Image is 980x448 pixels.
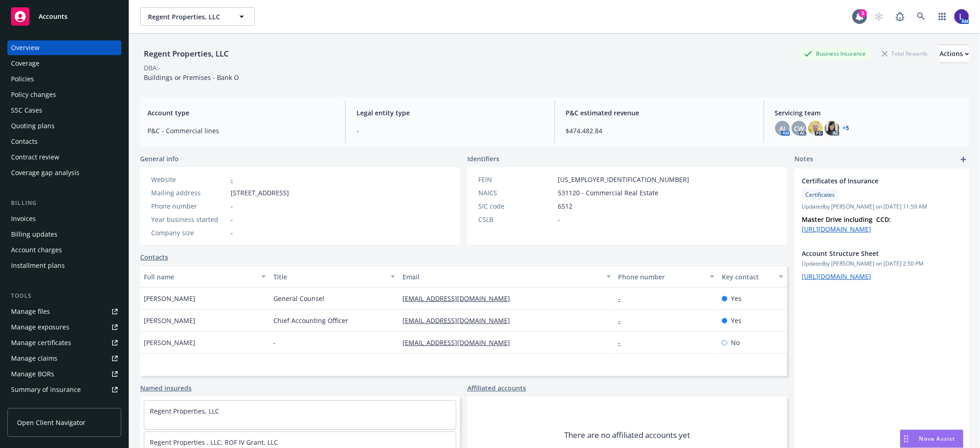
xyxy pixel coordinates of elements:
[794,154,813,165] span: Notes
[147,126,334,136] span: P&C - Commercial lines
[731,294,742,303] span: Yes
[140,266,270,288] button: Full name
[270,266,399,288] button: Title
[478,188,554,198] div: NAICS
[151,215,227,224] div: Year business started
[151,188,227,198] div: Mailing address
[802,203,962,211] span: Updated by [PERSON_NAME] on [DATE] 11:59 AM
[802,225,871,233] a: [URL][DOMAIN_NAME]
[891,7,909,26] a: Report a Bug
[618,272,704,282] div: Phone number
[144,272,256,282] div: Full name
[11,335,71,350] div: Manage certificates
[843,125,850,131] a: +5
[402,316,517,325] a: [EMAIL_ADDRESS][DOMAIN_NAME]
[273,316,348,325] span: Chief Accounting Officer
[478,201,554,211] div: SIC code
[731,338,740,347] span: No
[144,294,195,303] span: [PERSON_NAME]
[564,430,690,441] span: There are no affiliated accounts yet
[7,4,121,29] a: Accounts
[402,294,517,303] a: [EMAIL_ADDRESS][DOMAIN_NAME]
[39,13,68,20] span: Accounts
[7,291,121,301] div: Tools
[144,316,195,325] span: [PERSON_NAME]
[478,175,554,184] div: FEIN
[615,266,718,288] button: Phone number
[802,260,962,268] span: Updated by [PERSON_NAME] on [DATE] 2:50 PM
[7,72,121,86] a: Policies
[7,119,121,133] a: Quoting plans
[794,124,804,133] span: CW
[17,418,85,427] span: Open Client Navigator
[140,383,192,393] a: Named insureds
[912,7,930,26] a: Search
[151,175,227,184] div: Website
[954,9,969,24] img: photo
[357,108,543,118] span: Legal entity type
[140,7,255,26] button: Regent Properties, LLC
[558,215,560,224] span: -
[467,383,526,393] a: Affiliated accounts
[859,9,867,17] div: 3
[231,188,289,198] span: [STREET_ADDRESS]
[940,45,969,63] button: Actions
[231,175,233,184] a: -
[808,121,823,136] img: photo
[7,211,121,226] a: Invoices
[11,72,34,86] div: Policies
[779,124,785,133] span: AJ
[7,367,121,381] a: Manage BORs
[7,382,121,397] a: Summary of insurance
[7,320,121,335] a: Manage exposures
[11,227,57,242] div: Billing updates
[7,134,121,149] a: Contacts
[722,272,773,282] div: Key contact
[402,338,517,347] a: [EMAIL_ADDRESS][DOMAIN_NAME]
[901,430,912,448] div: Drag to move
[11,211,36,226] div: Invoices
[940,45,969,62] div: Actions
[467,154,499,164] span: Identifiers
[273,294,324,303] span: General Counsel
[900,430,963,448] button: Nova Assist
[802,272,871,281] a: [URL][DOMAIN_NAME]
[231,201,233,211] span: -
[148,12,227,22] span: Regent Properties, LLC
[150,407,219,415] a: Regent Properties, LLC
[11,56,40,71] div: Coverage
[870,7,888,26] a: Start snowing
[802,249,938,258] span: Account Structure Sheet
[11,119,55,133] div: Quoting plans
[958,154,969,165] a: add
[618,294,628,303] a: -
[805,191,835,199] span: Certificates
[140,154,179,164] span: General info
[7,103,121,118] a: SSC Cases
[11,351,57,366] div: Manage claims
[919,435,956,442] span: Nova Assist
[825,121,839,136] img: photo
[718,266,787,288] button: Key contact
[273,272,385,282] div: Title
[7,56,121,71] a: Coverage
[7,87,121,102] a: Policy changes
[775,108,962,118] span: Servicing team
[140,252,168,262] a: Contacts
[357,126,543,136] span: -
[7,304,121,319] a: Manage files
[7,165,121,180] a: Coverage gap analysis
[273,338,276,347] span: -
[144,63,161,73] div: DBA: -
[7,40,121,55] a: Overview
[558,175,689,184] span: [US_EMPLOYER_IDENTIFICATION_NUMBER]
[7,335,121,350] a: Manage certificates
[566,108,753,118] span: P&C estimated revenue
[11,382,81,397] div: Summary of insurance
[558,201,572,211] span: 6512
[150,438,278,447] a: Regent Properties , LLC; ROF IV Grant, LLC
[151,201,227,211] div: Phone number
[802,176,938,186] span: Certificates of Insurance
[7,258,121,273] a: Installment plans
